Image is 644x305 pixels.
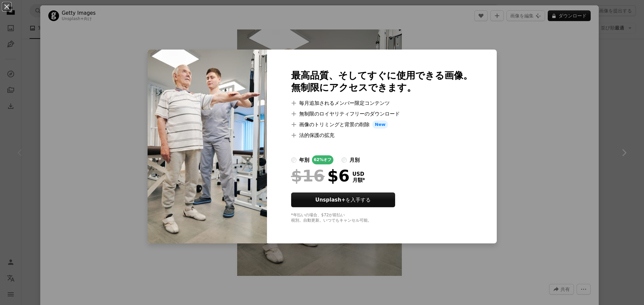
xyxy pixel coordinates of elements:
li: 無制限のロイヤリティフリーのダウンロード [291,110,473,118]
strong: Unsplash+ [315,197,345,203]
span: $16 [291,167,325,184]
div: 62% オフ [312,155,334,164]
span: USD [353,171,365,177]
div: 月別 [350,156,360,164]
div: $6 [291,167,350,184]
span: New [372,121,388,129]
li: 画像のトリミングと背景の削除 [291,121,473,129]
input: 月別 [341,157,347,163]
button: Unsplash+を入手する [291,193,395,207]
h2: 最高品質、そしてすぐに使用できる画像。 無制限にアクセスできます。 [291,70,473,94]
li: 法的保護の拡充 [291,131,473,139]
div: *年払いの場合、 $72 が前払い 税別。自動更新。いつでもキャンセル可能。 [291,213,473,223]
li: 毎月追加されるメンバー限定コンテンツ [291,99,473,107]
img: premium_photo-1661698465350-dab93e1b2df8 [148,50,267,243]
div: 年別 [299,156,309,164]
input: 年別62%オフ [291,157,297,163]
